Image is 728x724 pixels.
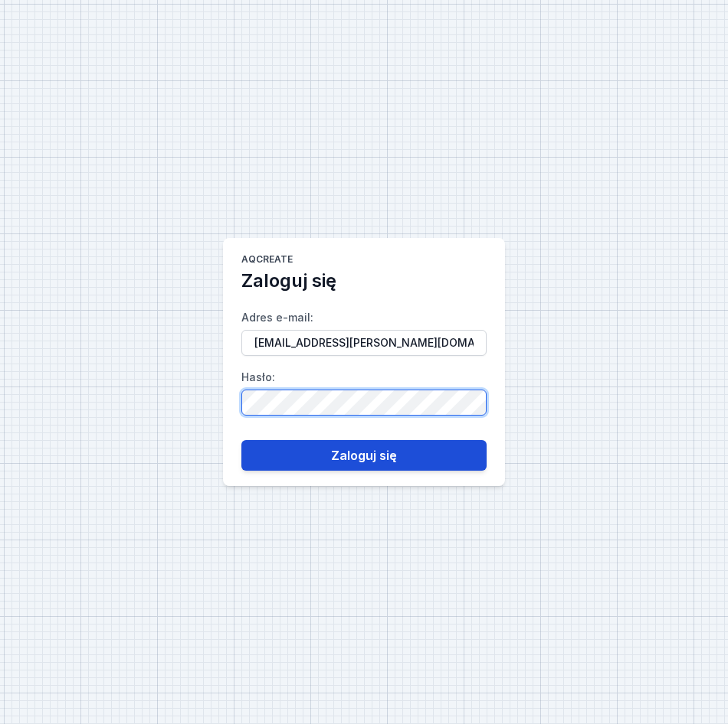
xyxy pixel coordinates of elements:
[241,365,487,416] label: Hasło :
[241,253,293,269] h1: AQcreate
[241,269,336,293] h2: Zaloguj się
[241,330,487,356] input: Adres e-mail:
[241,440,487,471] button: Zaloguj się
[241,390,487,416] input: Hasło:
[241,305,487,356] label: Adres e-mail :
